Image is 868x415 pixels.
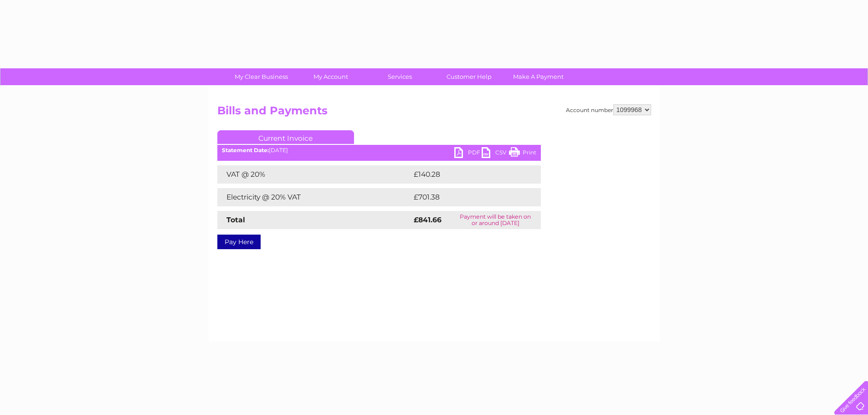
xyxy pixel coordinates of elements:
td: Electricity @ 20% VAT [217,188,411,206]
td: Payment will be taken on or around [DATE] [450,211,541,229]
a: My Account [293,68,368,85]
div: [DATE] [217,147,541,154]
b: Statement Date: [222,147,269,154]
a: PDF [454,147,482,160]
strong: Total [226,215,245,224]
a: Services [362,68,437,85]
h2: Bills and Payments [217,104,651,122]
td: £140.28 [411,165,524,184]
a: Pay Here [217,235,261,249]
a: Print [509,147,536,160]
div: Account number [566,104,651,115]
a: Customer Help [431,68,507,85]
td: £701.38 [411,188,524,206]
a: My Clear Business [224,68,299,85]
a: Current Invoice [217,130,354,144]
a: Make A Payment [501,68,576,85]
strong: £841.66 [414,215,442,224]
td: VAT @ 20% [217,165,411,184]
a: CSV [482,147,509,160]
